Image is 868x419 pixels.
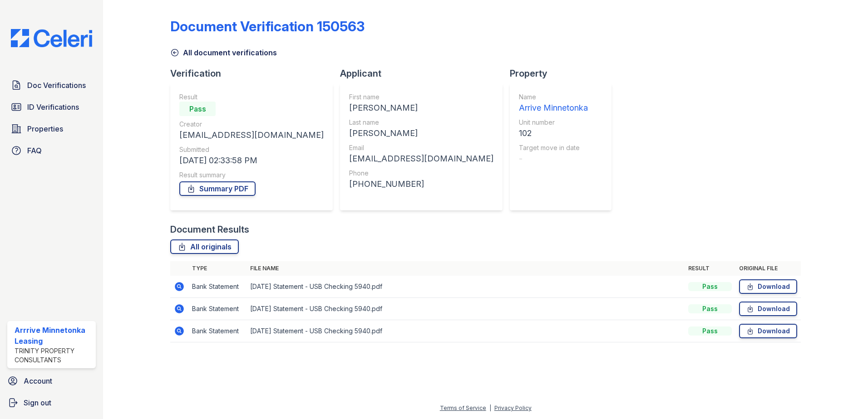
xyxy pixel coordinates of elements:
span: Account [24,375,52,386]
div: [PHONE_NUMBER] [349,178,493,190]
div: Document Results [170,223,249,236]
a: Privacy Policy [494,404,532,411]
td: [DATE] Statement - USB Checking 5940.pdf [247,320,685,342]
th: Result [685,261,735,276]
div: [EMAIL_ADDRESS][DOMAIN_NAME] [349,152,493,165]
div: Pass [688,282,732,291]
div: Phone [349,169,493,178]
div: Result [179,93,324,102]
div: Property [510,67,619,80]
td: [DATE] Statement - USB Checking 5940.pdf [247,298,685,320]
a: Download [739,279,797,294]
div: Creator [179,120,324,129]
div: - [519,152,588,165]
div: Pass [179,102,216,116]
span: Properties [27,123,63,134]
div: Trinity Property Consultants [15,346,92,365]
a: All originals [170,239,239,254]
td: [DATE] Statement - USB Checking 5940.pdf [247,276,685,298]
span: ID Verifications [27,102,79,112]
span: Doc Verifications [27,80,86,91]
img: CE_Logo_Blue-a8612792a0a2168367f1c8372b55b34899dd931a85d93a1a3d3e32e68fde9ad4.png [4,29,99,47]
div: Last name [349,118,493,127]
div: Applicant [340,67,510,80]
th: File name [247,261,685,276]
td: Bank Statement [188,298,247,320]
div: Email [349,143,493,152]
td: Bank Statement [188,276,247,298]
div: Pass [688,326,732,336]
span: Sign out [24,397,51,408]
a: Doc Verifications [7,76,96,94]
a: FAQ [7,141,96,160]
div: Arrive Minnetonka [519,102,588,114]
a: Terms of Service [440,404,486,411]
div: Target move in date [519,143,588,152]
div: Result summary [179,171,324,180]
a: Summary PDF [179,181,256,196]
a: Name Arrive Minnetonka [519,93,588,114]
a: Download [739,302,797,316]
div: [EMAIL_ADDRESS][DOMAIN_NAME] [179,129,324,141]
div: [PERSON_NAME] [349,127,493,140]
a: All document verifications [170,47,277,58]
th: Original file [735,261,801,276]
div: Document Verification 150563 [170,18,365,34]
div: First name [349,93,493,102]
div: | [489,404,491,411]
a: Properties [7,120,96,138]
div: 102 [519,127,588,140]
span: FAQ [27,145,42,156]
div: Verification [170,67,340,80]
div: Unit number [519,118,588,127]
div: [PERSON_NAME] [349,102,493,114]
a: Download [739,324,797,338]
a: ID Verifications [7,98,96,116]
div: Name [519,93,588,102]
div: [DATE] 02:33:58 PM [179,154,324,167]
td: Bank Statement [188,320,247,342]
div: Submitted [179,145,324,154]
div: Arrrive Minnetonka Leasing [15,325,92,346]
div: Pass [688,304,732,313]
a: Account [4,372,99,390]
a: Sign out [4,394,99,412]
th: Type [188,261,247,276]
